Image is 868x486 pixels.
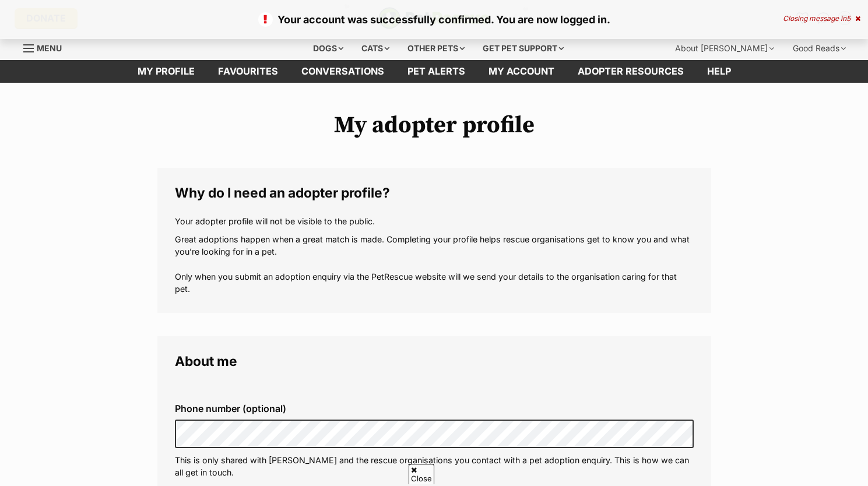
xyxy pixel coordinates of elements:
legend: About me [175,354,694,369]
p: Your adopter profile will not be visible to the public. [175,215,694,227]
h1: My adopter profile [157,112,711,139]
div: Get pet support [475,37,572,60]
label: Phone number (optional) [175,403,694,414]
p: This is only shared with [PERSON_NAME] and the rescue organisations you contact with a pet adopti... [175,454,694,479]
div: Other pets [399,37,473,60]
a: Help [695,60,743,83]
a: My profile [126,60,206,83]
a: Adopter resources [566,60,695,83]
div: About [PERSON_NAME] [667,37,782,60]
span: Menu [37,43,62,53]
span: Close [409,464,434,484]
fieldset: Why do I need an adopter profile? [157,168,711,313]
a: My account [477,60,566,83]
a: Pet alerts [396,60,477,83]
legend: Why do I need an adopter profile? [175,185,694,200]
a: conversations [290,60,396,83]
div: Good Reads [785,37,854,60]
div: Cats [353,37,398,60]
p: Great adoptions happen when a great match is made. Completing your profile helps rescue organisat... [175,233,694,295]
div: Dogs [305,37,352,60]
a: Menu [23,37,70,58]
a: Favourites [206,60,290,83]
